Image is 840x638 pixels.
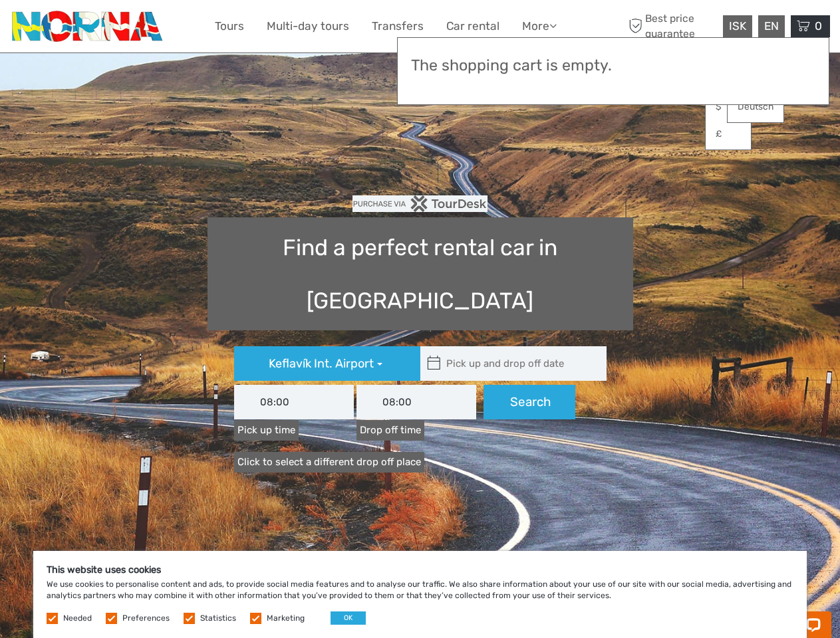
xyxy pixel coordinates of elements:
[411,56,815,75] h3: The shopping cart is empty.
[234,385,354,419] input: Pick up time
[372,17,424,36] a: Transfers
[63,613,92,624] label: Needed
[234,452,424,473] a: Click to select a different drop off place
[47,564,793,576] h5: This website uses cookies
[122,613,170,624] label: Preferences
[208,217,633,330] h1: Find a perfect rental car in [GEOGRAPHIC_DATA]
[706,122,751,146] a: £
[267,17,349,36] a: Multi-day tours
[215,17,244,36] a: Tours
[729,19,746,33] span: ISK
[153,21,169,37] button: Open LiveChat chat widget
[356,385,476,419] input: Drop off time
[728,95,783,119] a: Deutsch
[813,19,824,33] span: 0
[352,195,488,212] img: PurchaseViaTourDesk.png
[522,17,557,36] a: More
[706,95,751,119] a: $
[758,15,785,37] div: EN
[33,551,807,638] div: We use cookies to personalise content and ads, to provide social media features and to analyse ou...
[625,11,720,41] span: Best price guarantee
[356,420,424,441] label: Drop off time
[234,346,420,381] button: Keflavík Int. Airport
[19,23,150,34] p: Chat now
[269,356,374,371] span: Keflavík Int. Airport
[234,420,299,441] label: Pick up time
[200,613,236,624] label: Statistics
[331,611,366,625] button: OK
[446,17,499,36] a: Car rental
[10,10,166,43] img: 3202-b9b3bc54-fa5a-4c2d-a914-9444aec66679_logo_small.png
[484,385,575,419] button: Search
[267,613,305,624] label: Marketing
[420,346,600,381] input: Pick up and drop off date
